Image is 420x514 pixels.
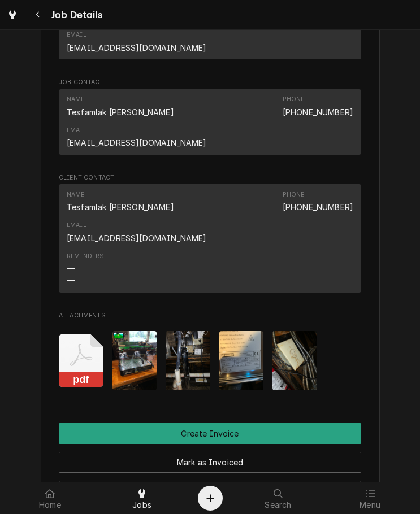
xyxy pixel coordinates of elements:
a: [PHONE_NUMBER] [283,202,353,212]
a: [EMAIL_ADDRESS][DOMAIN_NAME] [67,138,206,147]
a: Menu [324,485,415,512]
div: Client Contact [59,173,361,297]
button: Navigate back [28,5,48,25]
span: Client Contact [59,173,361,182]
img: aaavli2uRni8ERrdoHtW [219,331,264,390]
button: Create Object [198,486,223,511]
div: Job Contact [59,78,361,159]
button: Create Invoice [59,423,361,444]
a: [EMAIL_ADDRESS][DOMAIN_NAME] [67,43,206,53]
div: Name [67,95,174,117]
span: Attachments [59,311,361,320]
a: Home [5,485,96,512]
a: [PHONE_NUMBER] [283,107,353,117]
div: Name [67,190,174,213]
div: Email [67,126,86,135]
div: Tesfamlak [PERSON_NAME] [67,201,174,213]
div: Phone [283,95,305,104]
div: Button Group Row [59,423,361,444]
div: Contact [59,89,361,155]
div: Name [67,95,85,104]
div: Email [67,126,206,149]
span: Job Details [48,7,102,23]
span: Attachments [59,322,361,399]
div: Email [67,221,86,230]
span: Home [39,500,61,509]
div: Reminders [67,252,104,261]
span: Job Contact [59,78,361,87]
div: Name [67,190,85,199]
a: Jobs [97,485,188,512]
span: Jobs [132,500,151,509]
div: — [67,263,75,275]
div: Attachments [59,311,361,399]
a: Search [233,485,324,512]
div: Contact [59,184,361,292]
a: Go to Jobs [2,5,23,25]
img: 42P1N23ATDG0GX4UZoEM [166,331,210,390]
div: Email [67,31,206,53]
button: pdf [59,331,103,390]
div: Phone [283,190,305,199]
div: Client Contact List [59,184,361,297]
button: Mark as Invoiced [59,452,361,473]
a: [EMAIL_ADDRESS][DOMAIN_NAME] [67,233,206,243]
span: Search [265,500,291,509]
div: Button Group Row [59,444,361,473]
div: Email [67,221,206,243]
div: Tesfamlak [PERSON_NAME] [67,106,174,118]
div: Phone [283,190,353,213]
div: — [67,275,75,286]
div: Email [67,31,86,40]
div: Reminders [67,252,104,286]
img: d8OrI740T4Gw4jAtcjPf [112,331,157,390]
span: Menu [360,500,380,509]
img: t5232fY1QceAnCvsu9mq [272,331,317,390]
div: Button Group Row [59,473,361,502]
div: Job Contact List [59,89,361,160]
div: Phone [283,95,353,117]
button: Edit Equipment [59,481,361,502]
